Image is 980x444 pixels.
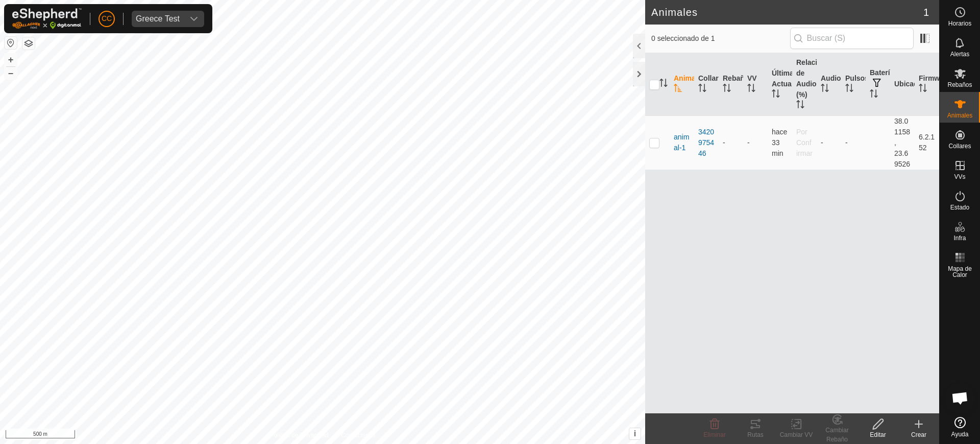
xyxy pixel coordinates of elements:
button: + [5,54,17,66]
span: Collares [948,143,971,149]
h2: Animales [651,6,923,18]
th: Última Actualización [768,53,792,116]
span: Alertas [950,51,969,57]
button: i [629,428,641,439]
th: Pulsos [841,53,866,116]
span: Estado [950,204,969,211]
span: Eliminar [703,431,725,438]
span: VVs [954,174,965,180]
span: Ayuda [951,431,969,437]
th: Batería [866,53,890,116]
a: Política de Privacidad [270,431,329,440]
td: - [817,115,841,170]
th: Collar [694,53,719,116]
th: Firmware [915,53,939,116]
p-sorticon: Activar para ordenar [796,102,804,110]
p-sorticon: Activar para ordenar [659,80,668,88]
th: Ubicación [890,53,915,116]
p-sorticon: Activar para ordenar [821,85,829,94]
span: animal-1 [674,132,690,153]
app-display-virtual-paddock-transition: - [747,138,750,147]
span: Rebaños [947,82,972,88]
p-sorticon: Activar para ordenar [870,91,878,99]
p-sorticon: Activar para ordenar [698,85,706,94]
input: Buscar (S) [790,28,914,49]
th: Audios [817,53,841,116]
div: Cambiar Rebaño [817,426,857,444]
span: 0 seleccionado de 1 [651,33,790,44]
p-sorticon: Activar para ordenar [919,85,927,94]
a: Contáctenos [341,431,375,440]
p-sorticon: Activar para ordenar [723,85,731,94]
td: - [841,115,866,170]
div: dropdown trigger [184,11,204,27]
th: VV [743,53,768,116]
div: - [723,137,739,148]
td: 38.01158, 23.69526 [890,115,915,170]
th: Relación de Audio (%) [792,53,817,116]
span: Horarios [948,20,971,27]
span: 1 [923,5,929,20]
span: Greece Test [132,11,184,27]
div: Chat abierto [945,383,975,413]
a: Ayuda [940,413,980,441]
th: Animal [670,53,694,116]
span: CC [102,13,112,24]
p-sorticon: Activar para ordenar [845,85,853,94]
td: 6.2.152 [915,115,939,170]
span: i [634,429,636,438]
img: Logo Gallagher [12,8,82,29]
span: Por Confirmar [796,128,813,157]
th: Rebaño [719,53,743,116]
p-sorticon: Activar para ordenar [772,91,780,99]
button: Capas del Mapa [22,37,35,50]
div: 3420975446 [698,127,715,159]
span: Infra [953,235,966,241]
span: 22 sept 2025, 7:37 [772,128,787,157]
div: Greece Test [136,15,180,23]
span: Mapa de Calor [942,266,977,278]
span: Animales [947,112,972,119]
div: Cambiar VV [776,430,817,439]
button: Restablecer Mapa [5,37,17,49]
p-sorticon: Activar para ordenar [674,85,682,94]
p-sorticon: Activar para ordenar [747,85,755,94]
div: Crear [898,430,939,439]
div: Editar [857,430,898,439]
button: – [5,67,17,79]
div: Rutas [735,430,776,439]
